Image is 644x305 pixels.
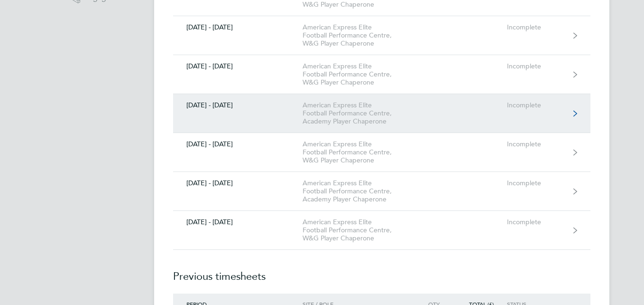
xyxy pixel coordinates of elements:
div: Incomplete [507,218,565,226]
div: [DATE] - [DATE] [173,101,303,109]
a: [DATE] - [DATE]American Express Elite Football Performance Centre, W&G Player ChaperoneIncomplete [173,16,590,55]
div: American Express Elite Football Performance Centre, W&G Player Chaperone [303,23,411,48]
div: [DATE] - [DATE] [173,140,303,148]
div: [DATE] - [DATE] [173,179,303,187]
div: [DATE] - [DATE] [173,62,303,70]
div: Incomplete [507,62,565,70]
div: [DATE] - [DATE] [173,218,303,226]
h2: Previous timesheets [173,250,590,294]
div: American Express Elite Football Performance Centre, W&G Player Chaperone [303,140,411,164]
div: American Express Elite Football Performance Centre, W&G Player Chaperone [303,218,411,242]
div: Incomplete [507,140,565,148]
div: Incomplete [507,23,565,31]
div: American Express Elite Football Performance Centre, Academy Player Chaperone [303,101,411,125]
a: [DATE] - [DATE]American Express Elite Football Performance Centre, Academy Player ChaperoneIncomp... [173,94,590,133]
a: [DATE] - [DATE]American Express Elite Football Performance Centre, Academy Player ChaperoneIncomp... [173,172,590,211]
a: [DATE] - [DATE]American Express Elite Football Performance Centre, W&G Player ChaperoneIncomplete [173,211,590,250]
a: [DATE] - [DATE]American Express Elite Football Performance Centre, W&G Player ChaperoneIncomplete [173,55,590,94]
div: American Express Elite Football Performance Centre, Academy Player Chaperone [303,179,411,203]
div: Incomplete [507,101,565,109]
a: [DATE] - [DATE]American Express Elite Football Performance Centre, W&G Player ChaperoneIncomplete [173,133,590,172]
div: [DATE] - [DATE] [173,23,303,31]
div: American Express Elite Football Performance Centre, W&G Player Chaperone [303,62,411,86]
div: Incomplete [507,179,565,187]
